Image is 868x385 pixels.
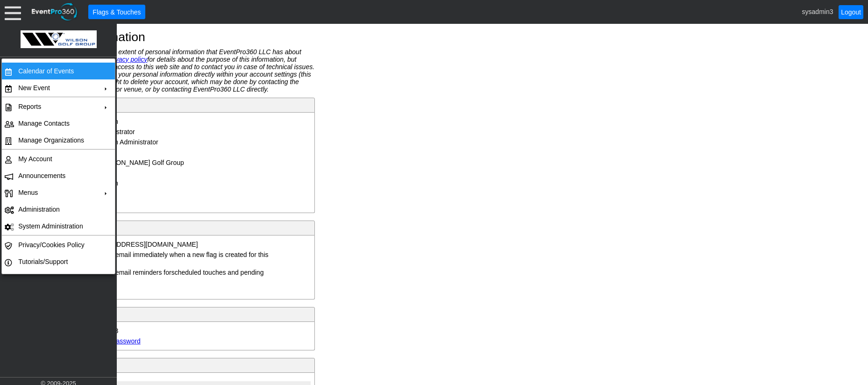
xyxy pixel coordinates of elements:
[108,56,147,63] a: privacy policy
[96,128,135,135] div: Administrator
[14,167,98,184] td: Announcements
[14,98,98,115] td: Reports
[2,115,115,132] tr: Manage Contacts
[96,159,184,166] div: [PERSON_NAME] Golf Group
[2,63,115,79] tr: Calendar of Events
[21,23,97,55] img: Logo
[85,326,310,336] td: sysadmin3
[2,79,115,96] tr: New Event
[35,48,315,93] div: The information below is the extent of personal information that EventPro360 LLC has about you. Y...
[14,218,98,235] td: System Administration
[37,360,313,371] div: User Permissions
[2,218,115,235] tr: System Administration
[98,251,268,266] label: Send email immediately when a new flag is created for this user
[14,201,98,218] td: Administration
[14,115,98,132] td: Manage Contacts
[14,184,98,201] td: Menus
[96,138,158,146] div: System Administrator
[14,253,98,270] td: Tutorials/Support
[30,1,79,22] img: EventPro360
[5,4,21,20] div: Menu: Click or 'Crtl+M' to toggle menu open/close
[839,5,863,19] a: Logout
[96,179,271,187] div: System
[98,269,263,284] label: Send email reminders for
[802,7,833,15] span: sysadmin3
[14,236,98,253] td: Privacy/Cookies Policy
[2,253,115,270] tr: Tutorials/Support
[2,167,115,184] tr: Announcements
[37,100,313,110] div: User Identification
[87,241,198,248] div: [EMAIL_ADDRESS][DOMAIN_NAME]
[14,63,98,79] td: Calendar of Events
[98,269,263,284] span: scheduled touches and pending flags
[37,223,313,233] div: Notifications
[14,132,98,149] td: Manage Organizations
[2,184,115,201] tr: Menus
[14,79,98,96] td: New Event
[35,31,833,43] h1: Account Information
[2,132,115,149] tr: Manage Organizations
[2,150,115,167] tr: My Account
[37,309,313,320] div: User Credentials
[2,201,115,218] tr: Administration
[2,236,115,253] tr: Privacy/Cookies Policy
[14,150,98,167] td: My Account
[91,7,142,17] span: Flags & Touches
[2,98,115,115] tr: Reports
